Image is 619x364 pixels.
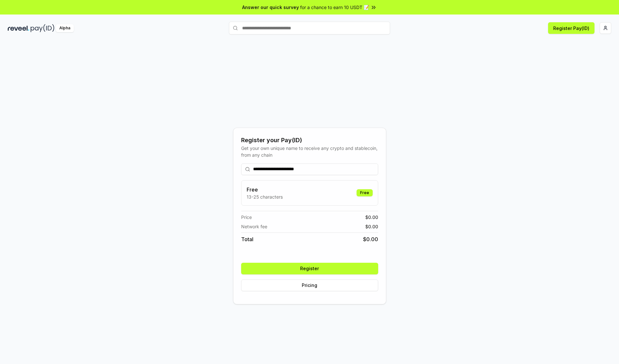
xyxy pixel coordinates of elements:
[241,136,378,145] div: Register your Pay(ID)
[242,4,299,11] span: Answer our quick survey
[365,223,378,230] span: $ 0.00
[241,280,378,291] button: Pricing
[241,263,378,274] button: Register
[247,193,283,200] p: 13-25 characters
[31,24,54,32] img: pay_id
[241,223,267,230] span: Network fee
[365,214,378,221] span: $ 0.00
[8,24,29,32] img: reveel_dark
[241,145,378,158] div: Get your own unique name to receive any crypto and stablecoin, from any chain
[548,22,594,34] button: Register Pay(ID)
[247,186,283,193] h3: Free
[363,235,378,243] span: $ 0.00
[241,214,252,221] span: Price
[300,4,369,11] span: for a chance to earn 10 USDT 📝
[357,189,373,196] div: Free
[56,24,74,32] div: Alpha
[241,235,253,243] span: Total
